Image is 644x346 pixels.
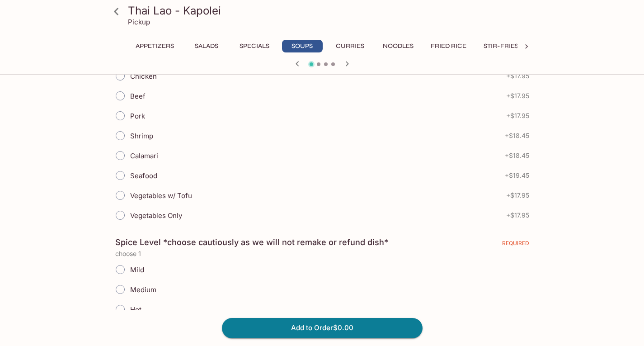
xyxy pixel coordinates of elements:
[130,152,158,160] span: Calamari
[128,4,532,18] h3: Thai Lao - Kapolei
[115,237,388,247] h4: Spice Level *choose cautiously as we will not remake or refund dish*
[506,72,529,80] span: + $17.95
[130,191,192,200] span: Vegetables w/ Tofu
[130,305,141,314] span: Hot
[282,40,323,52] button: Soups
[130,112,145,120] span: Pork
[186,40,227,52] button: Salads
[505,152,529,159] span: + $18.45
[506,192,529,199] span: + $17.95
[505,172,529,179] span: + $19.45
[131,40,179,52] button: Appetizers
[222,318,423,338] button: Add to Order$0.00
[506,112,529,119] span: + $17.95
[130,211,182,220] span: Vegetables Only
[505,132,529,139] span: + $18.45
[426,40,471,52] button: Fried Rice
[506,92,529,100] span: + $17.95
[378,40,418,52] button: Noodles
[128,18,150,26] p: Pickup
[506,212,529,219] span: + $17.95
[115,250,529,257] p: choose 1
[479,40,523,52] button: Stir-Fries
[130,72,157,81] span: Chicken
[234,40,275,52] button: Specials
[130,132,153,140] span: Shrimp
[502,240,529,250] span: REQUIRED
[130,285,156,294] span: Medium
[130,265,144,274] span: Mild
[130,92,146,100] span: Beef
[330,40,371,52] button: Curries
[130,171,157,180] span: Seafood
